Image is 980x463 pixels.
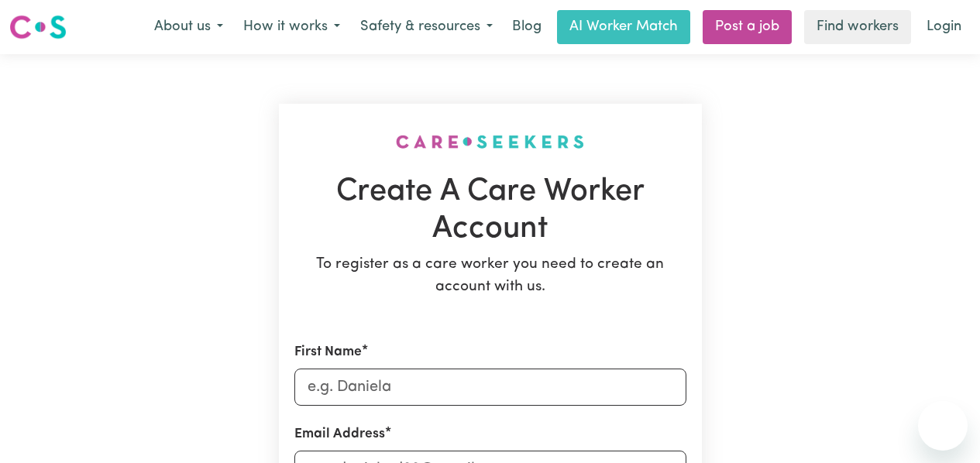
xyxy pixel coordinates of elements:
[294,369,686,406] input: e.g. Daniela
[9,13,67,41] img: Careseekers logo
[294,424,385,444] label: Email Address
[917,10,971,44] a: Login
[233,11,350,43] button: How it works
[9,9,67,45] a: Careseekers logo
[294,342,362,362] label: First Name
[350,11,503,43] button: Safety & resources
[703,10,792,44] a: Post a job
[557,10,690,44] a: AI Worker Match
[503,10,551,44] a: Blog
[804,10,911,44] a: Find workers
[294,173,686,248] h1: Create A Care Worker Account
[294,254,686,299] p: To register as a care worker you need to create an account with us.
[918,401,968,451] iframe: Button to launch messaging window
[144,11,233,43] button: About us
